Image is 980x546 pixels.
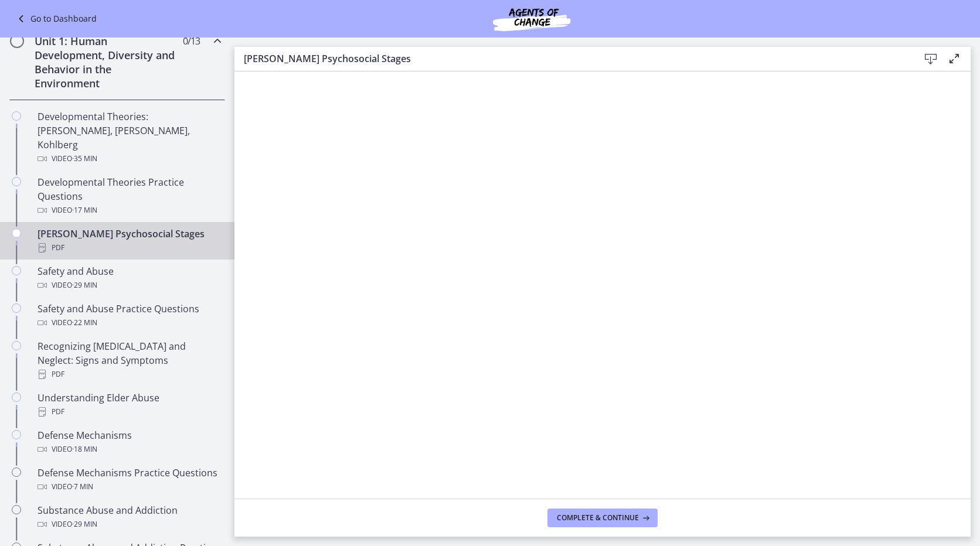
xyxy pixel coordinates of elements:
[38,442,220,456] div: Video
[38,152,220,166] div: Video
[38,339,220,381] div: Recognizing [MEDICAL_DATA] and Neglect: Signs and Symptoms
[38,302,220,330] div: Safety and Abuse Practice Questions
[72,152,97,166] span: · 35 min
[38,405,220,419] div: PDF
[72,480,93,494] span: · 7 min
[38,227,220,255] div: [PERSON_NAME] Psychosocial Stages
[38,264,220,292] div: Safety and Abuse
[38,503,220,531] div: Substance Abuse and Addiction
[38,316,220,330] div: Video
[244,52,900,66] h3: [PERSON_NAME] Psychosocial Stages
[72,203,97,217] span: · 17 min
[38,428,220,456] div: Defense Mechanisms
[38,175,220,217] div: Developmental Theories Practice Questions
[14,12,97,26] a: Go to Dashboard
[38,110,220,166] div: Developmental Theories: [PERSON_NAME], [PERSON_NAME], Kohlberg
[38,241,220,255] div: PDF
[72,316,97,330] span: · 22 min
[38,278,220,292] div: Video
[38,367,220,381] div: PDF
[72,442,97,456] span: · 18 min
[183,34,200,48] span: 0 / 13
[557,513,639,523] span: Complete & continue
[38,517,220,531] div: Video
[72,278,97,292] span: · 29 min
[38,203,220,217] div: Video
[35,34,178,90] h2: Unit 1: Human Development, Diversity and Behavior in the Environment
[38,480,220,494] div: Video
[547,509,658,527] button: Complete & continue
[38,391,220,419] div: Understanding Elder Abuse
[38,466,220,494] div: Defense Mechanisms Practice Questions
[461,5,602,33] img: Agents of Change
[72,517,97,531] span: · 29 min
